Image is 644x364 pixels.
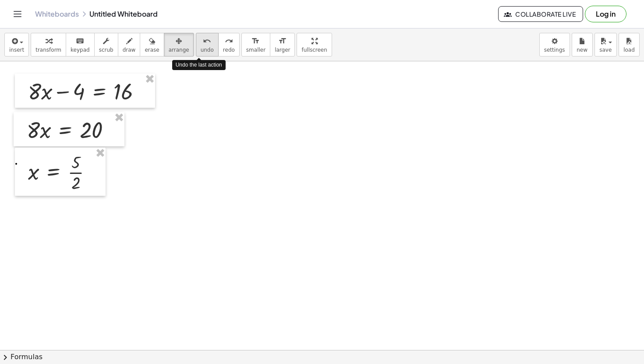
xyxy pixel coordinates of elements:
[169,47,189,53] span: arrange
[594,33,617,57] button: save
[35,10,79,18] a: Whiteboards
[275,47,290,53] span: larger
[544,47,565,53] span: settings
[71,47,90,53] span: keypad
[270,33,295,57] button: format_sizelarger
[118,33,141,57] button: draw
[94,33,118,57] button: scrub
[599,47,612,53] span: save
[577,47,587,53] span: new
[201,47,214,53] span: undo
[203,36,211,46] i: undo
[251,36,260,46] i: format_size
[4,33,29,57] button: insert
[123,47,136,53] span: draw
[31,33,66,57] button: transform
[172,60,226,70] div: Undo the last action
[76,36,84,46] i: keyboard
[164,33,194,57] button: arrange
[623,47,635,53] span: load
[572,33,593,57] button: new
[498,6,583,22] button: Collaborate Live
[9,47,24,53] span: insert
[66,33,95,57] button: keyboardkeypad
[140,33,164,57] button: erase
[278,36,287,46] i: format_size
[585,6,626,22] button: Log in
[145,47,159,53] span: erase
[539,33,570,57] button: settings
[225,36,233,46] i: redo
[11,7,25,21] button: Toggle navigation
[246,47,265,53] span: smaller
[35,47,61,53] span: transform
[241,33,270,57] button: format_sizesmaller
[506,10,576,18] span: Collaborate Live
[619,33,640,57] button: load
[218,33,240,57] button: redoredo
[223,47,235,53] span: redo
[297,33,332,57] button: fullscreen
[301,47,327,53] span: fullscreen
[99,47,113,53] span: scrub
[196,33,219,57] button: undoundo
